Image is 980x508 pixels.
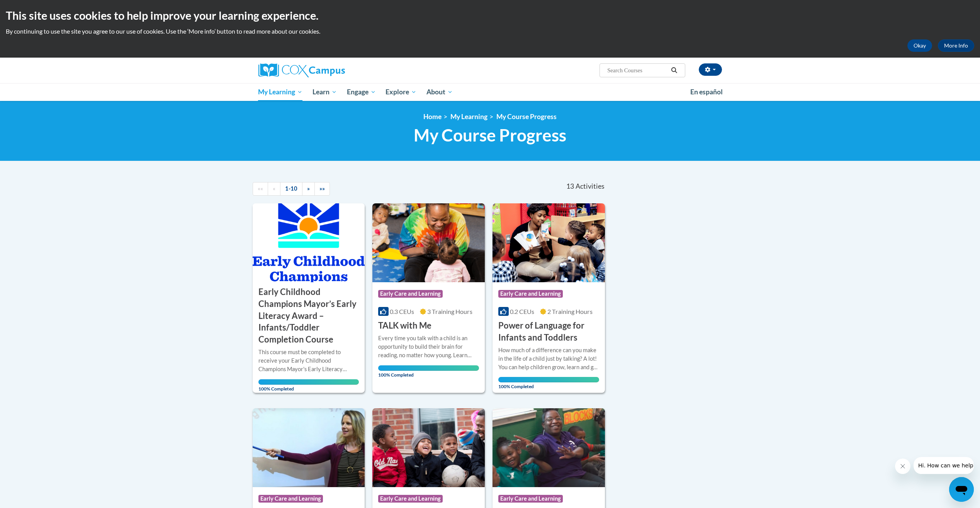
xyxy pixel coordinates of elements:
h3: Early Childhood Champions Mayor’s Early Literacy Award – Infants/Toddler Completion Course [258,286,359,346]
iframe: Close message [895,459,910,474]
span: »» [319,185,325,192]
span: Early Care and Learning [378,495,443,503]
a: My Course Progress [496,113,557,121]
span: My Course Progress [414,125,566,145]
span: 2 Training Hours [547,308,593,315]
span: Early Care and Learning [378,290,443,298]
a: About [421,83,458,101]
a: Course LogoEarly Care and Learning0.3 CEUs3 Training Hours TALK with MeEvery time you talk with a... [372,203,485,393]
a: Next [302,182,315,196]
span: En español [690,88,723,96]
span: 100% Completed [498,377,599,389]
span: Early Care and Learning [258,495,323,503]
a: My Learning [450,113,487,121]
iframe: Button to launch messaging window [949,477,974,502]
h3: Power of Language for Infants and Toddlers [498,320,599,344]
img: Course Logo [372,408,485,487]
a: Home [423,113,442,121]
button: Okay [907,39,932,52]
a: En español [685,84,728,100]
a: Learn [307,83,342,101]
button: Search [668,66,680,75]
span: 0.3 CEUs [390,308,414,315]
h3: TALK with Me [378,320,431,332]
a: End [314,182,330,196]
img: Cox Campus [258,63,345,77]
div: This course must be completed to receive your Early Childhood Champions Mayor's Early Literacy Aw... [258,348,359,373]
span: About [426,87,453,97]
a: Explore [380,83,421,101]
span: 13 [566,182,574,191]
p: By continuing to use the site you agree to our use of cookies. Use the ‘More info’ button to read... [6,27,974,36]
a: Engage [342,83,381,101]
div: How much of a difference can you make in the life of a child just by talking? A lot! You can help... [498,346,599,372]
img: Course Logo [253,408,365,487]
span: «« [258,185,263,192]
span: Early Care and Learning [498,290,563,298]
a: Course LogoEarly Care and Learning0.2 CEUs2 Training Hours Power of Language for Infants and Todd... [493,203,605,393]
span: Learn [313,87,337,97]
a: 1-10 [280,182,302,196]
div: Your progress [498,377,599,382]
span: My Learning [258,87,302,97]
a: More Info [938,39,974,52]
a: Begining [253,182,268,196]
div: Your progress [258,379,359,385]
a: My Learning [253,83,308,101]
a: Previous [268,182,280,196]
span: 0.2 CEUs [510,308,534,315]
span: » [307,185,310,192]
span: Hi. How can we help? [5,5,63,12]
span: Engage [347,87,376,97]
img: Course Logo [372,203,485,282]
img: Course Logo [493,203,605,282]
button: Account Settings [699,63,722,76]
h2: This site uses cookies to help improve your learning experience. [6,8,974,23]
div: Every time you talk with a child is an opportunity to build their brain for reading, no matter ho... [378,334,479,360]
span: « [273,185,275,192]
a: Cox Campus [258,63,405,77]
img: Course Logo [253,203,365,282]
img: Course Logo [493,408,605,487]
span: 100% Completed [378,365,479,378]
input: Search Courses [606,66,668,75]
a: Course Logo Early Childhood Champions Mayor’s Early Literacy Award – Infants/Toddler Completion C... [253,203,365,393]
iframe: Message from company [914,457,974,474]
span: 3 Training Hours [427,308,472,315]
span: Activities [576,182,605,191]
span: 100% Completed [258,379,359,392]
span: Early Care and Learning [498,495,563,503]
div: Your progress [378,365,479,371]
span: Explore [386,87,416,97]
div: Main menu [247,83,734,101]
